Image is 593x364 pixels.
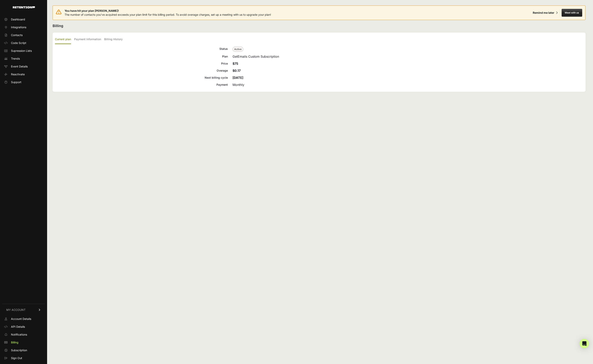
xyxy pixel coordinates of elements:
[53,23,586,29] h2: Billing
[2,56,45,62] a: Trends
[2,304,45,316] a: MY ACCOUNT
[11,356,22,360] span: Sign Out
[55,46,228,52] div: Status
[2,347,45,353] a: Subscription
[11,65,28,68] span: Event Details
[2,48,45,54] a: Supression Lists
[2,32,45,38] a: Contacts
[104,35,123,44] label: Billing History
[11,49,32,53] span: Supression Lists
[55,82,228,87] div: Payment
[11,333,27,337] span: Notifications
[11,25,26,29] span: Integrations
[2,63,45,70] a: Event Details
[2,324,45,330] a: API Details
[74,35,101,44] label: Payment Information
[2,355,45,361] a: Sign Out
[233,62,238,66] strong: $75
[233,69,241,73] strong: $0.17
[55,75,228,80] div: Next billing cycle
[11,317,31,321] span: Account Details
[11,80,21,84] span: Support
[65,13,271,16] span: The number of contacts you've acquired exceeds your plan limit for this billing period. To avoid ...
[580,339,589,348] div: Open Intercom Messenger
[11,72,25,76] span: Reactivate
[233,47,243,52] span: Active
[2,339,45,346] a: Billing
[11,57,20,61] span: Trends
[533,11,554,15] div: Remind me later
[13,6,35,8] img: Retention.com
[531,9,559,16] button: Remind me later
[11,340,18,344] span: Billing
[233,82,583,87] div: Monthly
[2,16,45,23] a: Dashboard
[11,41,26,45] span: Code Script
[562,9,582,17] button: Meet with us
[2,316,45,322] a: Account Details
[2,24,45,30] a: Integrations
[55,35,71,44] label: Current plan
[11,17,25,21] span: Dashboard
[2,71,45,77] a: Reactivate
[55,61,228,66] div: Price
[11,325,25,329] span: API Details
[11,348,27,352] span: Subscription
[2,79,45,85] a: Support
[65,9,271,13] span: You have hit your plan [PERSON_NAME]!
[233,76,243,80] strong: [DATE]
[55,68,228,73] div: Overage
[55,54,228,59] div: Plan
[2,331,45,338] a: Notifications
[233,54,583,59] div: GetEmails Custom Subscription
[6,308,26,312] span: MY ACCOUNT
[2,40,45,46] a: Code Script
[11,33,23,37] span: Contacts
